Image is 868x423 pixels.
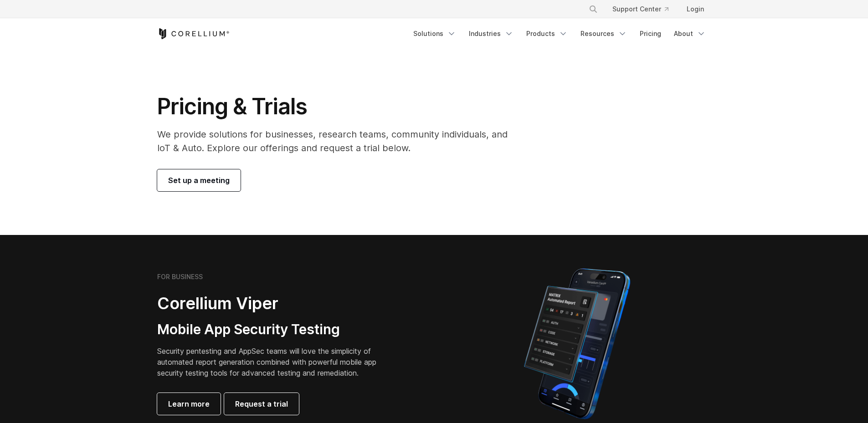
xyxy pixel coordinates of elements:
a: Support Center [605,1,676,17]
div: Navigation Menu [578,1,711,17]
a: Set up a meeting [157,169,241,191]
a: Learn more [157,393,221,415]
a: About [668,25,711,42]
a: Resources [575,25,632,42]
a: Pricing [634,25,667,42]
a: Solutions [408,25,462,42]
h2: Corellium Viper [157,293,390,314]
a: Corellium Home [157,28,230,39]
span: Learn more [168,398,210,409]
p: We provide solutions for businesses, research teams, community individuals, and IoT & Auto. Explo... [157,127,520,155]
div: Navigation Menu [408,25,711,42]
span: Set up a meeting [168,175,230,186]
p: Security pentesting and AppSec teams will love the simplicity of automated report generation comb... [157,346,390,378]
h3: Mobile App Security Testing [157,321,390,338]
button: Search [585,1,601,17]
span: Request a trial [235,398,288,409]
a: Industries [463,25,519,42]
a: Products [521,25,573,42]
a: Request a trial [224,393,299,415]
a: Login [679,1,711,17]
h6: FOR BUSINESS [157,273,203,281]
h1: Pricing & Trials [157,93,520,120]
